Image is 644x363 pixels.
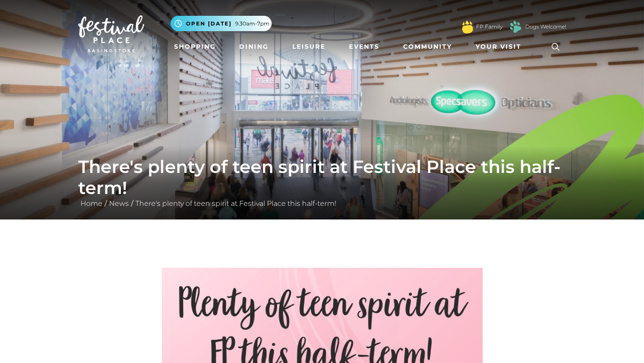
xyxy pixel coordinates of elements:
[346,39,383,55] a: Events
[78,199,105,208] a: Home
[235,20,269,28] span: 9.30am-7pm
[476,42,521,51] span: Your Visit
[171,16,272,31] button: Open [DATE] 9.30am-7pm
[78,156,566,198] h1: There's plenty of teen spirit at Festival Place this half-term!
[72,156,573,209] div: / /
[400,39,455,55] a: Community
[472,39,529,55] a: Your Visit
[476,23,502,31] a: FP Family
[289,39,329,55] a: Leisure
[133,199,338,208] a: There's plenty of teen spirit at Festival Place this half-term!
[171,39,219,55] a: Shopping
[78,15,144,52] img: Festival Place Logo
[525,23,566,31] a: Dogs Welcome!
[186,20,232,28] span: Open [DATE]
[236,39,272,55] a: Dining
[107,199,131,208] a: News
